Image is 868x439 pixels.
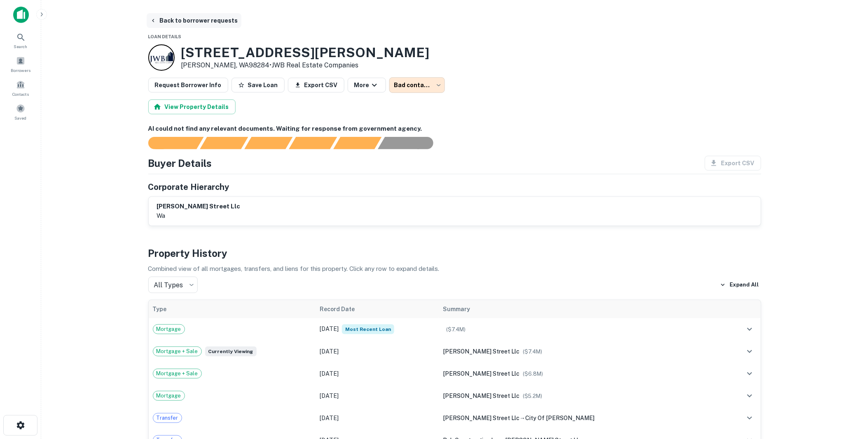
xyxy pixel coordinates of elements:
div: All Types [148,277,198,293]
span: [PERSON_NAME] street llc [443,415,519,421]
div: Sending borrower request to AI... [138,137,200,149]
span: Search [14,43,28,50]
p: [PERSON_NAME], WA98284 • [181,60,430,70]
span: ($ 7.4M ) [446,326,466,333]
p: wa [157,211,241,221]
button: expand row [743,389,757,403]
span: [PERSON_NAME] street llc [443,348,519,355]
button: Save Loan [232,78,285,92]
span: [PERSON_NAME] street llc [443,370,519,377]
a: Search [2,29,39,51]
p: Combined view of all mortgages, transfers, and liens for this property. Click any row to expand d... [148,264,761,274]
h5: Corporate Hierarchy [148,181,229,193]
th: Type [149,300,316,318]
h4: Property History [148,246,761,261]
span: Currently viewing [205,347,257,356]
a: Contacts [2,77,39,99]
span: Borrowers [11,67,30,74]
h6: [PERSON_NAME] street llc [157,202,241,211]
div: Principals found, still searching for contact information. This may take time... [333,137,381,149]
button: expand row [743,322,757,336]
span: Transfer [153,414,182,422]
button: View Property Details [148,99,236,114]
td: [DATE] [316,340,439,363]
div: Principals found, AI now looking for contact information... [289,137,337,149]
div: Documents found, AI parsing details... [244,137,292,149]
td: [DATE] [316,385,439,407]
h3: [STREET_ADDRESS][PERSON_NAME] [181,45,430,60]
span: ($ 5.2M ) [523,393,542,399]
h6: AI could not find any relevant documents. Waiting for response from government agency. [148,124,761,134]
img: capitalize-icon.png [13,7,29,23]
button: expand row [743,411,757,425]
div: Your request is received and processing... [200,137,248,149]
button: Export CSV [288,78,344,92]
button: expand row [743,367,757,381]
td: [DATE] [316,407,439,429]
button: expand row [743,344,757,358]
iframe: Chat Widget [827,373,868,413]
div: AI fulfillment process complete. [378,137,443,149]
span: [PERSON_NAME] street llc [443,393,519,399]
div: Bad contact info [389,77,445,93]
div: → [443,414,723,423]
span: ($ 7.4M ) [523,349,542,355]
button: Expand All [718,279,761,291]
a: JWB Real Estate Companies [272,61,359,69]
span: Mortgage [153,325,185,333]
span: ($ 6.8M ) [523,371,543,377]
button: Back to borrower requests [147,13,241,28]
h4: Buyer Details [148,156,212,171]
span: Mortgage + Sale [153,370,201,378]
button: Request Borrower Info [148,78,228,92]
a: Saved [2,101,39,123]
span: Most Recent Loan [342,324,394,334]
button: More [348,78,386,92]
a: Borrowers [2,53,39,75]
span: Contacts [12,91,29,97]
span: city of [PERSON_NAME] [525,415,594,421]
td: [DATE] [316,318,439,340]
th: Record Date [316,300,439,318]
span: Mortgage + Sale [153,347,201,356]
span: Loan Details [148,34,182,39]
td: [DATE] [316,363,439,385]
span: Mortgage [153,392,185,400]
th: Summary [439,300,728,318]
span: Saved [15,115,27,121]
